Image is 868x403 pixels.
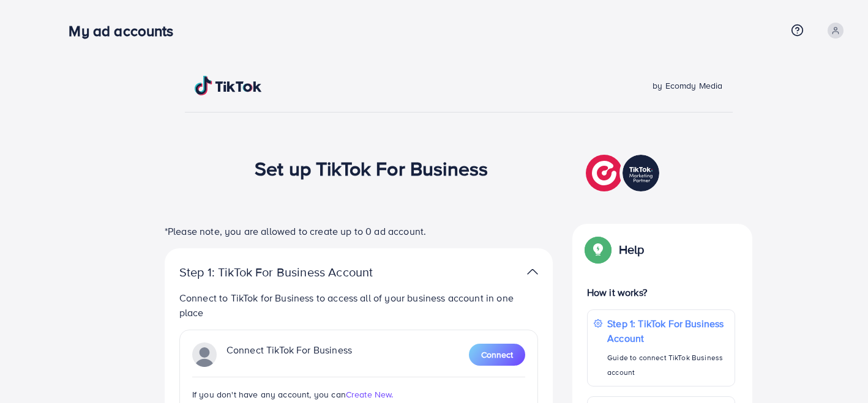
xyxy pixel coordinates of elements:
img: TikTok partner [586,152,662,194]
p: *Please note, you are allowed to create up to 0 ad account. [165,224,553,238]
p: Step 1: TikTok For Business Account [607,316,728,346]
h3: My ad accounts [69,22,183,40]
p: Help [619,242,645,257]
p: Guide to connect TikTok Business account [607,350,728,380]
h1: Set up TikTok For Business [255,157,488,180]
img: Popup guide [587,238,609,261]
img: TikTok [195,76,262,95]
p: How it works? [587,285,736,300]
img: TikTok partner [527,263,538,281]
p: Step 1: TikTok For Business Account [179,265,412,279]
span: by Ecomdy Media [653,79,722,92]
